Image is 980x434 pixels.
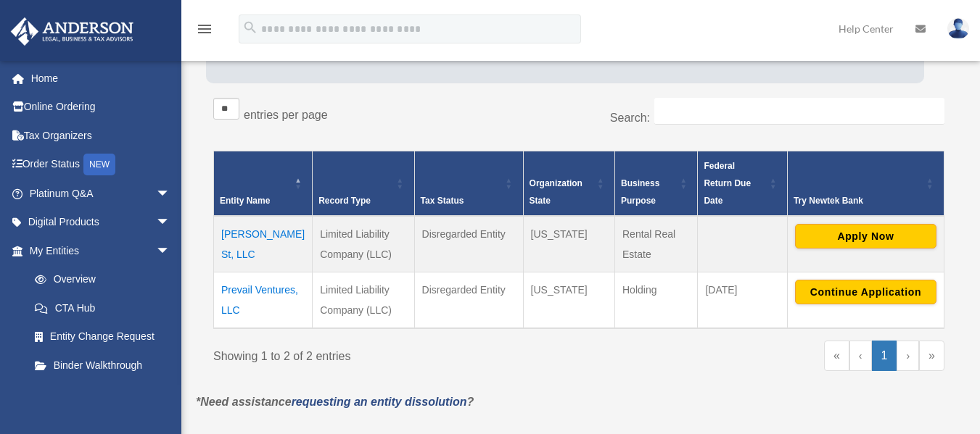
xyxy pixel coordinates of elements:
a: Online Ordering [10,93,192,122]
th: Federal Return Due Date: Activate to sort [698,151,788,217]
th: Try Newtek Bank : Activate to sort [787,151,944,217]
a: Next [897,341,919,371]
a: My Blueprint [20,380,185,409]
span: arrow_drop_down [156,236,185,266]
td: [PERSON_NAME] St, LLC [214,216,313,272]
td: Prevail Ventures, LLC [214,272,313,329]
label: Search: [610,112,650,124]
td: Limited Liability Company (LLC) [313,216,414,272]
img: Anderson Advisors Platinum Portal [7,17,138,46]
td: Disregarded Entity [414,272,523,329]
button: Continue Application [795,280,936,304]
a: Platinum Q&Aarrow_drop_down [10,179,192,208]
a: Home [10,64,192,93]
a: Tax Organizers [10,121,192,150]
td: Disregarded Entity [414,216,523,272]
div: Showing 1 to 2 of 2 entries [213,341,568,367]
em: *Need assistance ? [196,396,474,408]
td: Limited Liability Company (LLC) [313,272,414,329]
a: Order StatusNEW [10,150,192,180]
th: Entity Name: Activate to invert sorting [214,151,313,217]
a: Overview [20,265,178,294]
i: search [242,20,258,36]
a: CTA Hub [20,293,185,322]
a: My Entitiesarrow_drop_down [10,236,185,265]
button: Apply Now [795,224,936,249]
a: Last [919,341,944,371]
a: Binder Walkthrough [20,351,185,380]
a: Previous [849,341,872,371]
td: [US_STATE] [523,272,614,329]
span: Federal Return Due Date [704,161,751,206]
td: Rental Real Estate [615,216,698,272]
span: arrow_drop_down [156,208,185,238]
div: NEW [83,154,115,175]
th: Tax Status: Activate to sort [414,151,523,217]
span: Organization State [530,178,582,206]
div: Try Newtek Bank [794,192,922,209]
img: User Pic [947,18,969,39]
span: Tax Status [421,196,464,206]
td: [US_STATE] [523,216,614,272]
a: Digital Productsarrow_drop_down [10,208,192,237]
a: menu [196,25,213,38]
span: Business Purpose [621,178,659,206]
a: requesting an entity dissolution [292,396,467,408]
a: 1 [872,341,897,371]
th: Business Purpose: Activate to sort [615,151,698,217]
a: Entity Change Request [20,322,185,351]
td: Holding [615,272,698,329]
span: arrow_drop_down [156,179,185,209]
label: entries per page [244,109,328,121]
i: menu [196,20,213,38]
td: [DATE] [698,272,788,329]
th: Organization State: Activate to sort [523,151,614,217]
span: Record Type [318,196,371,206]
a: First [824,341,849,371]
th: Record Type: Activate to sort [313,151,414,217]
span: Entity Name [220,196,270,206]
